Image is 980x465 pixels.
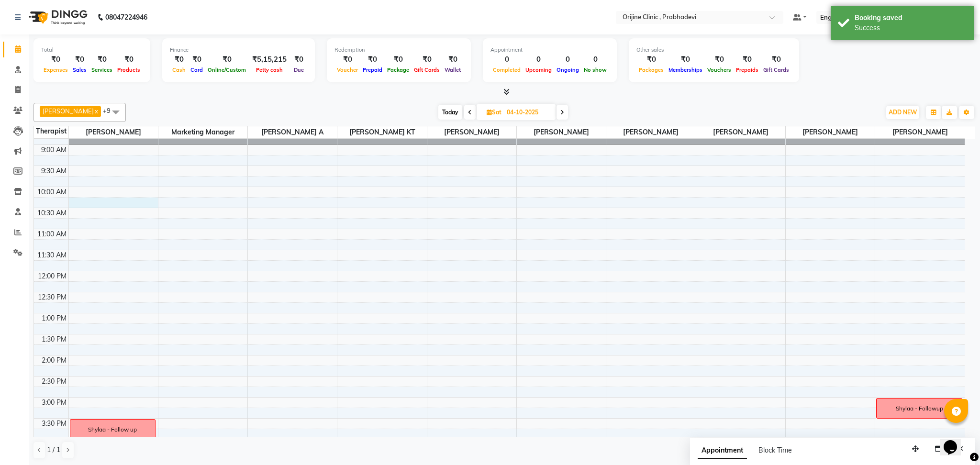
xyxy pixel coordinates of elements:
div: ₹0 [70,54,89,65]
div: 0 [554,54,581,65]
span: Prepaids [734,66,761,73]
div: ₹0 [734,54,761,65]
div: ₹0 [636,54,666,65]
div: Redemption [334,46,463,54]
span: Memberships [666,66,705,73]
span: Vouchers [705,66,734,73]
div: 0 [581,54,609,65]
div: ₹0 [412,54,442,65]
div: ₹0 [205,54,248,65]
div: Therapist [34,126,68,136]
div: 9:00 AM [39,145,68,155]
div: ₹0 [115,54,143,65]
div: ₹0 [705,54,734,65]
div: Success [855,23,967,33]
span: Services [89,66,115,73]
div: 0 [523,54,554,65]
div: Booking saved [855,13,967,23]
span: Petty cash [254,66,285,73]
div: ₹0 [188,54,205,65]
span: [PERSON_NAME] [606,126,695,138]
div: 10:30 AM [35,208,68,218]
div: ₹0 [666,54,705,65]
span: Products [115,66,143,73]
span: Sales [70,66,89,73]
span: [PERSON_NAME] [875,126,965,138]
div: ₹0 [360,54,385,65]
span: [PERSON_NAME] [517,126,606,138]
span: 1 / 1 [47,445,60,455]
div: ₹5,15,215 [248,54,290,65]
input: 2025-10-04 [504,105,552,120]
b: 08047224946 [105,4,147,31]
button: ADD NEW [886,106,919,119]
span: Ongoing [554,66,581,73]
span: Packages [636,66,666,73]
span: Online/Custom [205,66,248,73]
div: Finance [170,46,307,54]
div: ₹0 [334,54,360,65]
div: Appointment [490,46,609,54]
span: [PERSON_NAME] [696,126,785,138]
span: [PERSON_NAME] [69,126,158,138]
span: Gift Cards [412,66,442,73]
span: Block Time [758,446,792,454]
div: Shylaa - Follow up [88,425,137,434]
div: 9:30 AM [39,166,68,176]
div: 0 [490,54,523,65]
span: Upcoming [523,66,554,73]
div: 1:00 PM [40,313,68,323]
div: Shylaa - Followup [896,404,943,413]
span: Wallet [442,66,463,73]
span: Today [438,105,462,120]
span: No show [581,66,609,73]
span: [PERSON_NAME] [786,126,875,138]
span: +9 [103,107,118,114]
div: 1:30 PM [40,334,68,344]
span: Sat [484,109,504,116]
span: Appointment [698,442,747,459]
div: 11:30 AM [35,250,68,260]
span: ADD NEW [889,109,917,116]
div: 10:00 AM [35,187,68,197]
span: [PERSON_NAME] A [248,126,337,138]
span: [PERSON_NAME] KT [337,126,426,138]
span: Completed [490,66,523,73]
span: Prepaid [360,66,385,73]
span: Cash [170,66,188,73]
span: Due [291,66,306,73]
span: Gift Cards [761,66,791,73]
div: ₹0 [442,54,463,65]
span: [PERSON_NAME] [43,107,94,115]
div: ₹0 [89,54,115,65]
div: 12:30 PM [36,292,68,302]
a: x [94,107,98,115]
span: Voucher [334,66,360,73]
div: ₹0 [290,54,307,65]
div: ₹0 [41,54,70,65]
span: Card [188,66,205,73]
div: 2:00 PM [40,355,68,365]
div: 3:00 PM [40,398,68,408]
span: [PERSON_NAME] [427,126,516,138]
iframe: chat widget [940,427,970,455]
span: Expenses [41,66,70,73]
span: Marketing Manager [158,126,247,138]
span: Package [385,66,412,73]
div: 3:30 PM [40,419,68,429]
div: ₹0 [170,54,188,65]
div: ₹0 [761,54,791,65]
div: ₹0 [385,54,412,65]
img: logo [24,4,90,31]
div: 11:00 AM [35,229,68,239]
div: 12:00 PM [36,271,68,281]
div: Total [41,46,143,54]
div: Other sales [636,46,791,54]
div: 2:30 PM [40,376,68,387]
